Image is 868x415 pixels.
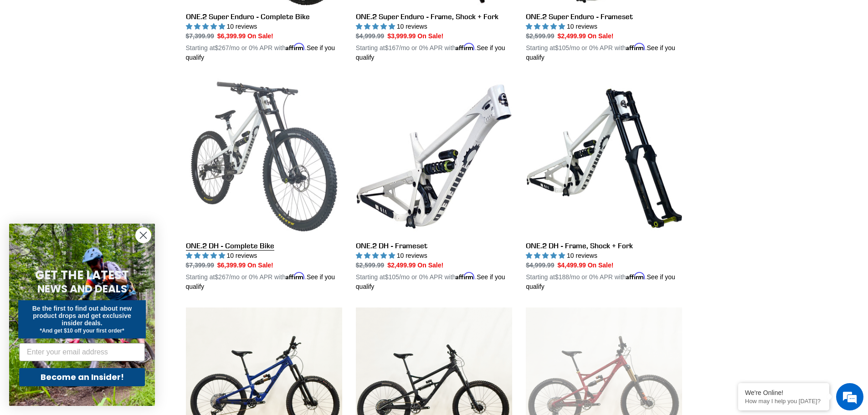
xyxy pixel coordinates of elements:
div: We're Online! [745,389,822,396]
span: Be the first to find out about new product drops and get exclusive insider deals. [32,305,132,327]
input: Enter your email address [19,343,145,361]
span: *And get $10 off your first order* [40,328,124,334]
span: NEWS AND DEALS [37,282,127,296]
span: GET THE LATEST [35,267,129,283]
button: Become an Insider! [19,368,145,386]
button: Close dialog [135,227,151,243]
p: How may I help you today? [745,398,822,405]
